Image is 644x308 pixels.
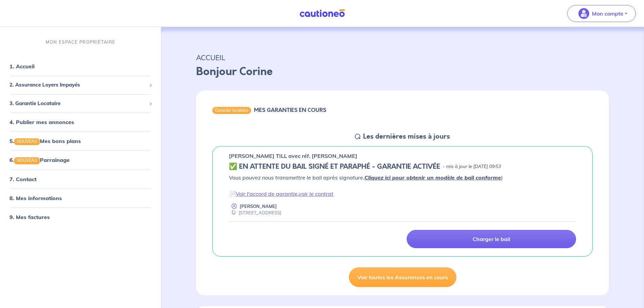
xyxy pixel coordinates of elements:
p: Charger le bail [473,236,510,242]
div: 3. Garantie Locataire [3,97,158,110]
div: state: CONTRACT-SIGNED, Context: IN-LANDLORD,IS-GL-CAUTION-IN-LANDLORD [229,163,576,171]
div: 5.NOUVEAUMes bons plans [3,134,158,148]
em: 📄 , [229,190,333,197]
a: voir le contrat [299,190,333,197]
div: 9. Mes factures [3,210,158,224]
a: 1. Accueil [9,63,34,70]
p: [PERSON_NAME] TILL avec réf. [PERSON_NAME] [229,152,357,160]
a: 8. Mes informations [9,195,62,202]
em: Vous pouvez nous transmettre le bail après signature. ) [229,174,503,181]
p: Bonjour Corine [196,64,609,80]
a: Voir l'accord de garantie [236,190,297,197]
div: 2. Assurance Loyers Impayés [3,78,158,92]
a: 5.NOUVEAUMes bons plans [9,138,81,144]
a: 6.NOUVEAUParrainage [9,157,70,163]
a: Voir toutes les Assurances en cours [349,267,456,287]
div: 1. Accueil [3,60,158,73]
img: Cautioneo [297,9,348,18]
img: illu_account_valid_menu.svg [578,8,589,19]
h5: Les dernières mises à jours [363,133,450,141]
div: 7. Contact [3,172,158,186]
a: 4. Publier mes annonces [9,119,74,125]
a: Charger le bail [407,230,576,248]
div: Garantie locataire [212,107,251,114]
div: [STREET_ADDRESS] [229,210,281,216]
p: - mis à jour le [DATE] 09:53 [443,163,501,170]
div: 8. Mes informations [3,191,158,205]
a: 7. Contact [9,176,37,183]
button: illu_account_valid_menu.svgMon compte [567,5,636,22]
a: Cliquez ici pour obtenir un modèle de bail conforme [364,174,501,181]
p: Mon compte [592,9,623,18]
h5: ✅️️️ EN ATTENTE DU BAIL SIGNÉ ET PARAPHÉ - GARANTIE ACTIVÉE [229,163,440,171]
span: 2. Assurance Loyers Impayés [9,81,146,89]
p: MON ESPACE PROPRIÉTAIRE [46,39,115,45]
h6: MES GARANTIES EN COURS [254,107,326,113]
p: ACCUEIL [196,51,609,64]
div: 4. Publier mes annonces [3,115,158,129]
div: 6.NOUVEAUParrainage [3,153,158,167]
p: [PERSON_NAME] [240,203,277,210]
a: 9. Mes factures [9,214,50,220]
span: 3. Garantie Locataire [9,100,146,108]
